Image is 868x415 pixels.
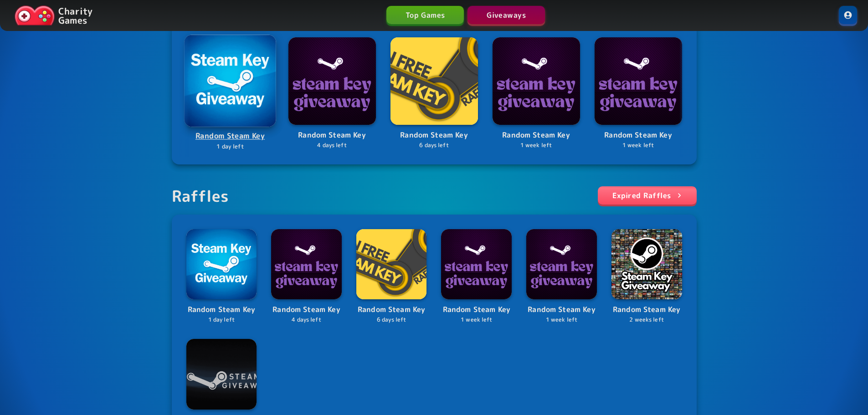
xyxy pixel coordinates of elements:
[595,37,682,150] a: LogoRandom Steam Key1 week left
[493,129,580,141] p: Random Steam Key
[185,143,275,151] p: 1 day left
[288,37,376,125] img: Logo
[186,304,257,316] p: Random Steam Key
[271,304,342,316] p: Random Steam Key
[595,37,682,125] img: Logo
[288,37,376,150] a: LogoRandom Steam Key4 days left
[386,6,464,24] a: Top Games
[356,229,427,300] img: Logo
[356,229,427,324] a: LogoRandom Steam Key6 days left
[526,316,597,324] p: 1 week left
[390,37,478,150] a: LogoRandom Steam Key6 days left
[11,4,96,27] a: Charity Games
[271,229,342,324] a: LogoRandom Steam Key4 days left
[526,229,597,324] a: LogoRandom Steam Key1 week left
[598,186,697,205] a: Expired Raffles
[58,6,92,25] p: Charity Games
[467,6,545,24] a: Giveaways
[186,339,257,410] img: Logo
[184,35,276,127] img: Logo
[288,141,376,150] p: 4 days left
[356,304,427,316] p: Random Steam Key
[288,129,376,141] p: Random Steam Key
[595,129,682,141] p: Random Steam Key
[611,304,682,316] p: Random Steam Key
[611,229,682,300] img: Logo
[526,229,597,300] img: Logo
[356,316,427,324] p: 6 days left
[493,37,580,125] img: Logo
[172,186,229,205] div: Raffles
[185,36,275,151] a: LogoRandom Steam Key1 day left
[526,304,597,316] p: Random Steam Key
[441,316,512,324] p: 1 week left
[441,229,512,300] img: Logo
[185,130,275,143] p: Random Steam Key
[441,304,512,316] p: Random Steam Key
[186,229,257,300] img: Logo
[611,229,682,324] a: LogoRandom Steam Key2 weeks left
[186,316,257,324] p: 1 day left
[611,316,682,324] p: 2 weeks left
[390,141,478,150] p: 6 days left
[271,229,342,300] img: Logo
[390,129,478,141] p: Random Steam Key
[441,229,512,324] a: LogoRandom Steam Key1 week left
[493,37,580,150] a: LogoRandom Steam Key1 week left
[15,5,55,26] img: Charity.Games
[271,316,342,324] p: 4 days left
[595,141,682,150] p: 1 week left
[186,229,257,324] a: LogoRandom Steam Key1 day left
[390,37,478,125] img: Logo
[493,141,580,150] p: 1 week left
